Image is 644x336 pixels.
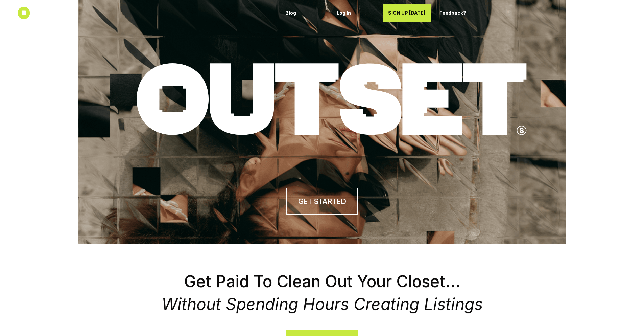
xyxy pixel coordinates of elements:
h4: GET STARTED [298,196,345,207]
p: Blog [285,10,324,16]
p: Log In [337,10,375,16]
a: Blog [281,4,329,22]
p: Feedback? [439,10,478,16]
em: Without Spending Hours Creating Listings [162,294,483,314]
p: SIGN UP [DATE] [388,10,427,16]
a: Log In [332,4,380,22]
a: SIGN UP [DATE] [383,4,431,22]
a: GET STARTED [286,188,358,215]
a: Feedback? [435,4,483,22]
span: Get Paid To Clean Out Your Closet... [184,271,460,291]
